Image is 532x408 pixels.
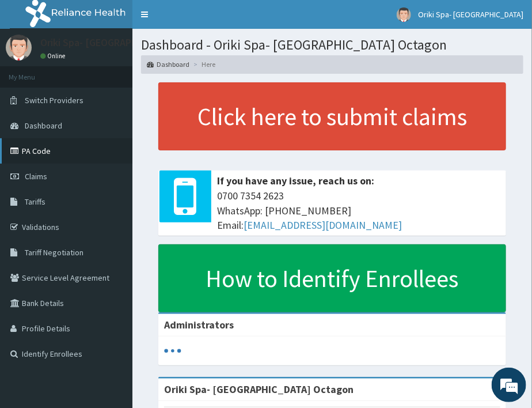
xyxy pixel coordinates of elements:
img: User Image [6,35,32,61]
span: Tariff Negotiation [25,247,83,258]
a: How to Identify Enrollees [158,244,506,312]
span: Switch Providers [25,95,83,105]
strong: Oriki Spa- [GEOGRAPHIC_DATA] Octagon [164,383,354,396]
span: Dashboard [25,120,62,131]
img: User Image [397,7,411,22]
svg: audio-loading [164,342,181,360]
span: 0700 7354 2623 WhatsApp: [PHONE_NUMBER] Email: [217,188,500,233]
a: Click here to submit claims [158,82,506,150]
b: If you have any issue, reach us on: [217,174,374,187]
a: Dashboard [147,59,189,69]
span: Oriki Spa- [GEOGRAPHIC_DATA] [418,9,523,20]
span: Tariffs [25,197,45,207]
p: Oriki Spa- [GEOGRAPHIC_DATA] [40,37,180,48]
a: [EMAIL_ADDRESS][DOMAIN_NAME] [244,218,402,232]
span: Claims [25,171,47,182]
b: Administrators [164,318,234,331]
h1: Dashboard - Oriki Spa- [GEOGRAPHIC_DATA] Octagon [141,37,523,52]
li: Here [191,59,215,69]
a: Online [40,52,68,60]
